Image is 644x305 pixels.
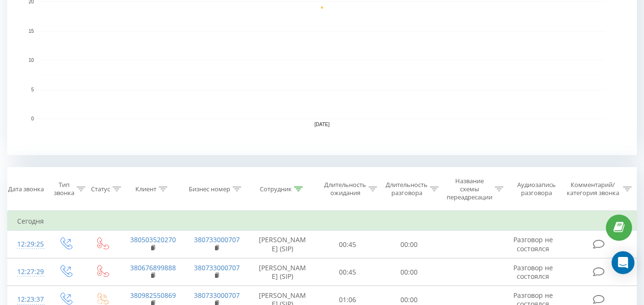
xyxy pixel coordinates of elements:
text: 5 [31,87,34,92]
text: 15 [29,29,34,34]
div: Длительность разговора [386,181,428,197]
td: [PERSON_NAME] (SIP) [248,231,317,258]
text: 0 [31,116,34,121]
div: Сотрудник [260,185,292,193]
div: Статус [91,185,110,193]
td: 00:00 [378,231,440,258]
a: 380503520270 [130,235,176,244]
div: Клиент [135,185,156,193]
div: 12:27:29 [17,263,37,281]
span: Разговор не состоялся [513,235,553,253]
a: 380676899888 [130,263,176,272]
text: [DATE] [315,122,330,127]
td: 00:45 [317,231,378,258]
div: Тип звонка [54,181,74,197]
span: Разговор не состоялся [513,263,553,281]
div: Аудиозапись разговора [512,181,561,197]
div: 12:29:25 [17,235,37,254]
td: [PERSON_NAME] (SIP) [248,258,317,286]
div: Комментарий/категория звонка [565,181,621,197]
text: 10 [29,58,34,63]
div: Open Intercom Messenger [612,251,634,274]
div: Название схемы переадресации [447,177,492,201]
td: 00:45 [317,258,378,286]
a: 380733000707 [194,235,240,244]
div: Дата звонка [8,185,44,193]
a: 380733000707 [194,263,240,272]
td: 00:00 [378,258,440,286]
td: Сегодня [8,212,637,231]
a: 380733000707 [194,291,240,300]
div: Длительность ожидания [324,181,366,197]
div: Бизнес номер [189,185,230,193]
a: 380982550869 [130,291,176,300]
